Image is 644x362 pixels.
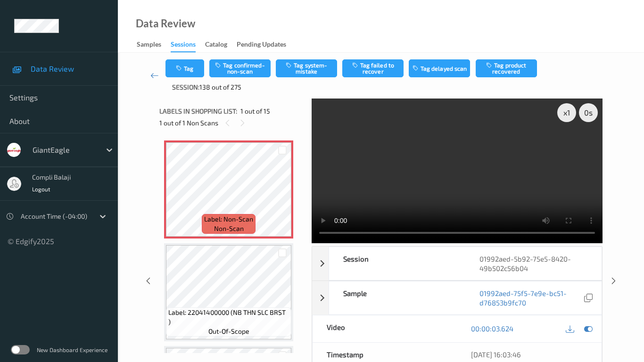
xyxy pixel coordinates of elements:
[205,38,237,51] a: Catalog
[479,288,582,307] a: 01992aed-75f5-7e9e-bc51-d76853b9fc70
[136,19,195,28] div: Data Review
[159,117,305,129] div: 1 out of 1 Non Scans
[168,308,289,327] span: Label: 22041400000 (NB THN SLC BRST )
[471,350,587,359] div: [DATE] 16:03:46
[329,281,465,314] div: Sample
[214,224,244,233] span: non-scan
[205,40,227,51] div: Catalog
[165,59,204,77] button: Tag
[137,38,171,51] a: Samples
[312,281,602,315] div: Sample01992aed-75f5-7e9e-bc51-d76853b9fc70
[409,59,470,77] button: Tag delayed scan
[208,327,249,336] span: out-of-scope
[465,247,602,280] div: 01992aed-5b92-75e5-8420-49b502c56b04
[557,103,576,122] div: x 1
[276,59,337,77] button: Tag system-mistake
[237,40,286,51] div: Pending Updates
[471,324,513,333] a: 00:00:03.624
[312,247,602,280] div: Session01992aed-5b92-75e5-8420-49b502c56b04
[159,107,237,116] span: Labels in shopping list:
[342,59,404,77] button: Tag failed to recover
[579,103,598,122] div: 0 s
[329,247,465,280] div: Session
[171,38,205,52] a: Sessions
[199,82,241,92] span: 138 out of 275
[237,38,296,51] a: Pending Updates
[204,214,253,224] span: Label: Non-Scan
[137,40,161,51] div: Samples
[209,59,271,77] button: Tag confirmed-non-scan
[476,59,537,77] button: Tag product recovered
[313,315,457,342] div: Video
[172,82,199,92] span: Session:
[240,107,270,116] span: 1 out of 15
[171,40,196,52] div: Sessions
